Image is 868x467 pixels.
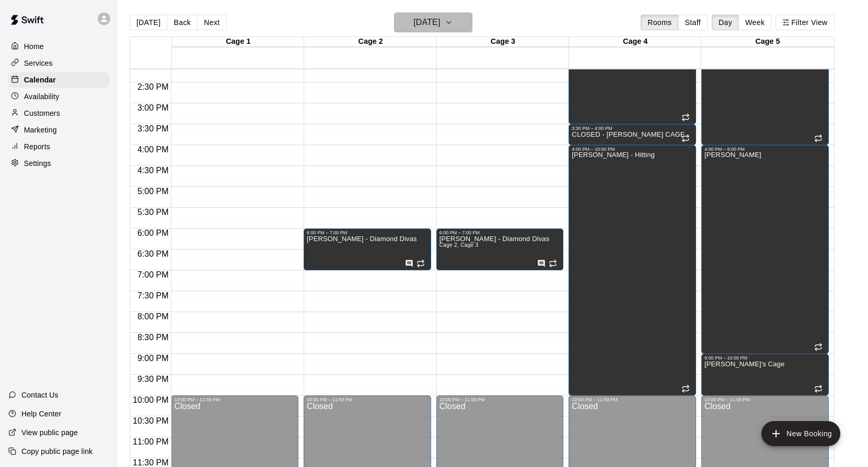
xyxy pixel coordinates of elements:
[24,75,56,85] p: Calendar
[8,105,109,121] a: Customers
[135,291,171,300] span: 7:30 PM
[436,229,564,270] div: 6:00 PM – 7:00 PM: Megan Shipp - Diamond Divas
[681,134,690,142] span: Recurring event
[681,113,690,122] span: Recurring event
[24,58,53,68] p: Services
[197,15,226,30] button: Next
[172,37,304,47] div: Cage 1
[135,375,171,384] span: 9:30 PM
[130,396,171,404] span: 10:00 PM
[572,126,693,131] div: 3:30 PM – 4:00 PM
[21,390,59,400] p: Contact Us
[135,270,171,279] span: 7:00 PM
[21,409,61,419] p: Help Center
[701,37,834,47] div: Cage 5
[307,397,428,402] div: 10:00 PM – 11:59 PM
[413,15,440,30] h6: [DATE]
[814,134,823,142] span: Recurring event
[21,446,92,457] p: Copy public page link
[135,229,171,237] span: 6:00 PM
[135,166,171,175] span: 4:30 PM
[130,15,167,30] button: [DATE]
[439,242,479,248] span: Cage 2, Cage 3
[307,230,428,235] div: 6:00 PM – 7:00 PM
[704,397,826,402] div: 10:00 PM – 11:59 PM
[304,37,436,47] div: Cage 2
[24,125,57,135] p: Marketing
[537,259,546,268] svg: Has notes
[8,55,109,71] a: Services
[8,155,109,171] a: Settings
[681,385,690,393] span: Recurring event
[167,15,198,30] button: Back
[135,312,171,321] span: 8:00 PM
[135,249,171,258] span: 6:30 PM
[439,230,561,235] div: 6:00 PM – 7:00 PM
[8,89,109,104] a: Availability
[704,355,826,361] div: 9:00 PM – 10:00 PM
[701,354,829,396] div: 9:00 PM – 10:00 PM: Cody's Cage
[8,72,109,88] a: Calendar
[174,397,295,402] div: 10:00 PM – 11:59 PM
[701,145,829,354] div: 4:00 PM – 9:00 PM: Cody - Pitching
[304,229,431,270] div: 6:00 PM – 7:00 PM: Megan Shipp - Diamond Divas
[135,103,171,112] span: 3:00 PM
[641,15,678,30] button: Rooms
[135,124,171,133] span: 3:30 PM
[130,437,171,446] span: 11:00 PM
[135,187,171,196] span: 5:00 PM
[572,397,693,402] div: 10:00 PM – 11:59 PM
[135,354,171,363] span: 9:00 PM
[135,145,171,154] span: 4:00 PM
[8,39,109,54] a: Home
[130,458,171,467] span: 11:30 PM
[24,91,60,102] p: Availability
[21,427,78,438] p: View public page
[704,147,826,152] div: 4:00 PM – 9:00 PM
[569,145,696,396] div: 4:00 PM – 10:00 PM: Ryan - Hitting
[712,15,739,30] button: Day
[761,421,840,446] button: add
[24,41,44,52] p: Home
[405,259,413,268] svg: Has notes
[130,416,171,425] span: 10:30 PM
[24,158,51,169] p: Settings
[437,37,569,47] div: Cage 3
[394,13,472,32] button: [DATE]
[8,122,109,138] a: Marketing
[549,259,557,268] span: Recurring event
[135,333,171,342] span: 8:30 PM
[24,108,60,118] p: Customers
[678,15,708,30] button: Staff
[135,208,171,217] span: 5:30 PM
[776,15,834,30] button: Filter View
[24,141,50,152] p: Reports
[8,139,109,154] a: Reports
[569,124,696,145] div: 3:30 PM – 4:00 PM: CLOSED - RYAN'S CAGE
[814,343,823,351] span: Recurring event
[135,82,171,91] span: 2:30 PM
[738,15,771,30] button: Week
[572,147,693,152] div: 4:00 PM – 10:00 PM
[416,259,425,268] span: Recurring event
[814,385,823,393] span: Recurring event
[569,37,701,47] div: Cage 4
[439,397,561,402] div: 10:00 PM – 11:59 PM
